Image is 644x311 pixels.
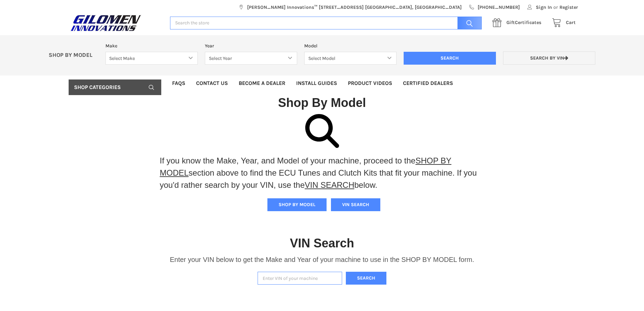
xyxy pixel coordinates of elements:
[506,20,515,25] span: Gift
[503,51,595,65] a: Search by VIN
[69,15,163,31] a: GILOMEN INNOVATIONS
[191,75,233,91] a: Contact Us
[258,272,342,285] input: Enter VIN of your machine
[160,156,452,177] a: SHOP BY MODEL
[160,155,484,191] p: If you know the Make, Year, and Model of your machine, proceed to the section above to find the E...
[304,42,397,49] label: Model
[454,17,482,30] input: Search
[205,42,297,49] label: Year
[346,272,386,285] button: Search
[45,52,102,59] p: SHOP BY MODEL
[105,42,198,49] label: Make
[69,80,161,95] a: Shop Categories
[247,4,462,11] span: [PERSON_NAME] Innovations™ [STREET_ADDRESS] [GEOGRAPHIC_DATA], [GEOGRAPHIC_DATA]
[233,75,291,91] a: Become a Dealer
[506,20,541,25] span: Certificates
[331,198,380,211] button: VIN SEARCH
[478,4,520,11] span: [PHONE_NUMBER]
[566,20,576,25] span: Cart
[170,254,474,265] p: Enter your VIN below to get the Make and Year of your machine to use in the SHOP BY MODEL form.
[267,198,327,211] button: SHOP BY MODEL
[167,75,191,91] a: FAQs
[404,52,496,65] input: Search
[342,75,398,91] a: Product Videos
[170,17,482,30] input: Search the store
[290,236,354,251] h1: VIN Search
[291,75,342,91] a: Install Guides
[69,15,143,31] img: GILOMEN INNOVATIONS
[548,19,576,27] a: Cart
[305,180,354,190] a: VIN SEARCH
[489,19,548,27] a: GiftCertificates
[69,95,576,110] h1: Shop By Model
[398,75,458,91] a: Certified Dealers
[536,4,552,11] span: Sign In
